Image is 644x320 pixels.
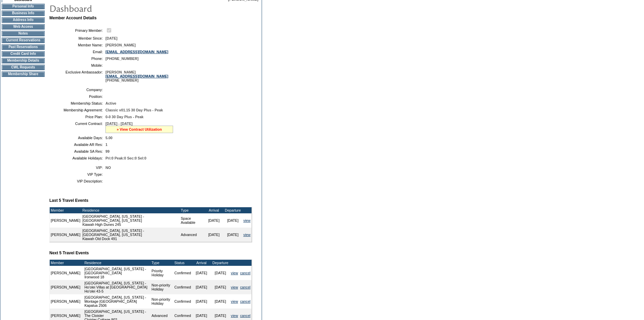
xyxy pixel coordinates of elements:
[173,294,192,308] td: Confirmed
[105,70,168,82] span: [PERSON_NAME] [PHONE_NUMBER]
[173,260,192,266] td: Status
[205,207,223,213] td: Arrival
[52,43,103,47] td: Member Name:
[211,280,230,294] td: [DATE]
[223,228,242,242] td: [DATE]
[52,88,103,92] td: Company:
[52,179,103,183] td: VIP Description:
[50,294,81,308] td: [PERSON_NAME]
[52,122,103,133] td: Current Contract:
[105,101,116,105] span: Active
[150,260,173,266] td: Type
[211,266,230,280] td: [DATE]
[105,115,144,119] span: 0-0 30 Day Plus - Peak
[2,58,45,63] td: Membership Details
[192,260,211,266] td: Arrival
[192,294,211,308] td: [DATE]
[52,108,103,112] td: Membership Agreement:
[52,166,103,170] td: VIP:
[52,156,103,160] td: Available Holidays:
[50,207,81,213] td: Member
[52,36,103,40] td: Member Since:
[105,143,108,147] span: 1
[240,314,251,318] a: cancel
[81,228,180,242] td: [GEOGRAPHIC_DATA], [US_STATE] - [GEOGRAPHIC_DATA], [US_STATE] Kiawah Old Dock 491
[223,213,242,228] td: [DATE]
[105,136,113,140] span: 5.00
[52,57,103,61] td: Phone:
[211,260,230,266] td: Departure
[2,51,45,57] td: Credit Card Info
[2,31,45,36] td: Notes
[231,271,238,275] a: view
[52,143,103,147] td: Available AR Res:
[84,266,151,280] td: [GEOGRAPHIC_DATA], [US_STATE] - [GEOGRAPHIC_DATA] Ironwood 18
[205,213,223,228] td: [DATE]
[50,228,81,242] td: [PERSON_NAME]
[52,149,103,153] td: Available SA Res:
[150,294,173,308] td: Non-priority Holiday
[105,156,146,160] span: Pri:0 Peak:0 Sec:0 Sel:0
[240,285,251,289] a: cancel
[180,207,205,213] td: Type
[231,314,238,318] a: view
[243,218,251,222] a: view
[2,4,45,9] td: Personal Info
[50,213,81,228] td: [PERSON_NAME]
[105,43,136,47] span: [PERSON_NAME]
[2,17,45,23] td: Address Info
[49,198,88,203] b: Last 5 Travel Events
[105,149,110,153] span: 99
[231,299,238,303] a: view
[49,1,184,15] img: pgTtlDashboard.gif
[84,260,151,266] td: Residence
[2,44,45,50] td: Past Reservations
[192,280,211,294] td: [DATE]
[2,10,45,16] td: Business Info
[50,280,81,294] td: [PERSON_NAME]
[150,266,173,280] td: Priority Holiday
[150,280,173,294] td: Non-priority Holiday
[52,101,103,105] td: Membership Status:
[52,63,103,67] td: Mobile:
[52,172,103,176] td: VIP Type:
[105,74,168,78] a: [EMAIL_ADDRESS][DOMAIN_NAME]
[105,122,133,126] span: [DATE] - [DATE]
[49,16,97,20] b: Member Account Details
[2,65,45,70] td: CWL Requests
[52,70,103,82] td: Exclusive Ambassador:
[52,94,103,99] td: Position:
[240,299,251,303] a: cancel
[52,27,103,34] td: Primary Member:
[211,294,230,308] td: [DATE]
[243,233,251,237] a: view
[2,71,45,77] td: Membership Share
[52,136,103,140] td: Available Days:
[50,260,81,266] td: Member
[180,228,205,242] td: Advanced
[2,38,45,43] td: Current Reservations
[50,266,81,280] td: [PERSON_NAME]
[231,285,238,289] a: view
[49,251,89,255] b: Next 5 Travel Events
[105,57,139,61] span: [PHONE_NUMBER]
[117,127,162,131] a: » View Contract Utilization
[105,50,168,54] a: [EMAIL_ADDRESS][DOMAIN_NAME]
[192,266,211,280] td: [DATE]
[81,213,180,228] td: [GEOGRAPHIC_DATA], [US_STATE] - [GEOGRAPHIC_DATA], [US_STATE] Kiawah High Dunes 245
[105,166,111,170] span: NO
[223,207,242,213] td: Departure
[84,280,151,294] td: [GEOGRAPHIC_DATA], [US_STATE] - Ho'olei Villas at [GEOGRAPHIC_DATA] Ho'olei 43-5
[205,228,223,242] td: [DATE]
[52,50,103,54] td: Email:
[84,294,151,308] td: [GEOGRAPHIC_DATA], [US_STATE] - Montage [GEOGRAPHIC_DATA] Kapalua 2506
[240,271,251,275] a: cancel
[52,115,103,119] td: Price Plan:
[105,36,117,40] span: [DATE]
[81,207,180,213] td: Residence
[105,108,163,112] span: Classic v01.15 30 Day Plus - Peak
[2,24,45,29] td: Web Access
[173,280,192,294] td: Confirmed
[180,213,205,228] td: Space Available
[173,266,192,280] td: Confirmed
